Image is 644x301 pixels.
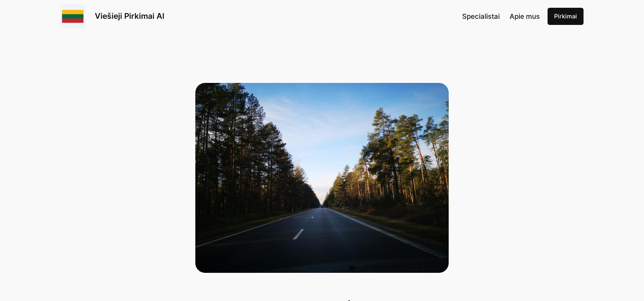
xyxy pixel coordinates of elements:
nav: Navigation [462,11,540,22]
span: Apie mus [510,12,540,20]
a: Apie mus [510,11,540,22]
: asphalt road in between trees [195,83,449,273]
span: Specialistai [462,12,500,20]
img: Viešieji pirkimai logo [60,4,85,29]
a: Specialistai [462,11,500,22]
a: Pirkimai [548,8,584,25]
a: Viešieji Pirkimai AI [95,11,164,21]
